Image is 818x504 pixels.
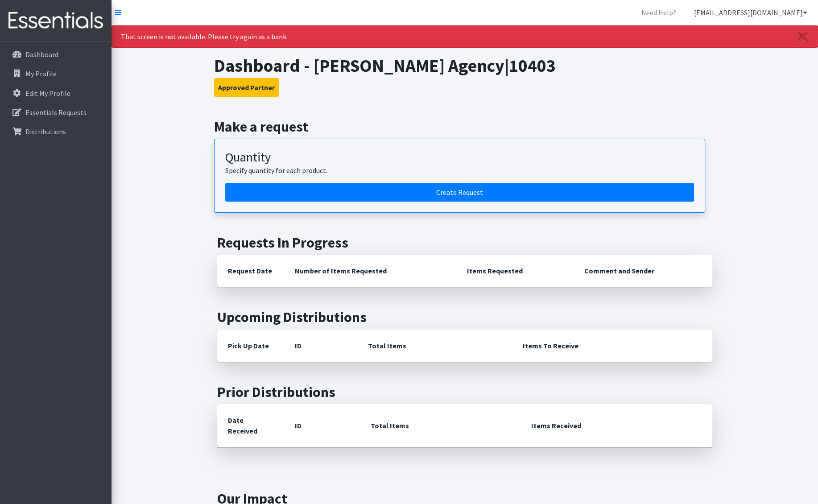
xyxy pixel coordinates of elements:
th: Date Received [217,404,284,447]
p: Dashboard [25,50,58,59]
th: Items Requested [456,255,574,287]
th: Request Date [217,255,284,287]
h1: Dashboard - [PERSON_NAME] Agency|10403 [214,55,716,76]
a: Close [789,26,818,47]
a: Create a request by quantity [225,183,694,202]
th: Number of Items Requested [284,255,456,287]
p: Specify quantity for each product. [225,165,694,176]
p: My Profile [25,69,57,78]
h2: Prior Distributions [217,384,712,401]
a: Edit My Profile [4,84,108,102]
a: Essentials Requests [4,103,108,121]
h2: Requests In Progress [217,234,712,251]
th: Comment and Sender [574,255,712,287]
a: My Profile [4,65,108,83]
p: Edit My Profile [25,89,70,98]
a: Dashboard [4,45,108,63]
h3: Quantity [225,150,694,165]
th: ID [284,404,359,447]
a: Need Help? [634,4,683,21]
th: Items To Receive [512,330,712,362]
h2: Make a request [214,118,716,135]
img: HumanEssentials [4,6,108,36]
th: ID [284,330,357,362]
div: That screen is not available. Please try again as a bank. [112,25,818,48]
th: Total Items [357,330,512,362]
th: Total Items [359,404,520,447]
th: Items Received [521,404,712,447]
p: Essentials Requests [25,108,87,117]
p: Distributions [25,127,66,136]
a: Distributions [4,123,108,140]
a: [EMAIL_ADDRESS][DOMAIN_NAME] [687,4,814,21]
h2: Upcoming Distributions [217,309,712,326]
button: Approved Partner [214,78,279,97]
th: Pick Up Date [217,330,284,362]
